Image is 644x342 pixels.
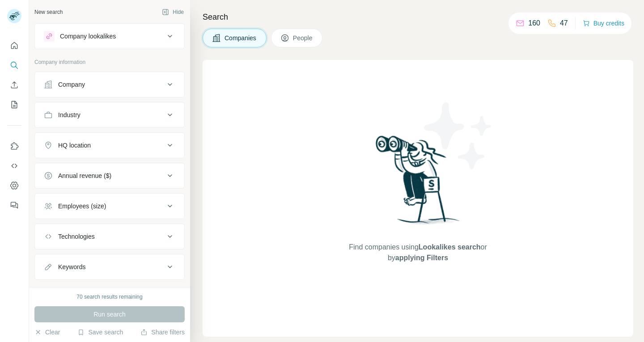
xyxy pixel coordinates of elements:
[58,171,111,180] div: Annual revenue ($)
[58,202,106,211] div: Employees (size)
[372,133,465,233] img: Surfe Illustration - Woman searching with binoculars
[528,18,540,29] p: 160
[7,57,21,73] button: Search
[7,197,21,213] button: Feedback
[7,138,21,154] button: Use Surfe on LinkedIn
[7,97,21,113] button: My lists
[203,11,633,23] h4: Search
[395,254,448,262] span: applying Filters
[140,328,185,337] button: Share filters
[7,177,21,194] button: Dashboard
[35,256,184,278] button: Keywords
[35,195,184,217] button: Employees (size)
[34,328,60,337] button: Clear
[418,96,499,176] img: Surfe Illustration - Stars
[76,293,142,301] div: 70 search results remaining
[34,8,63,16] div: New search
[58,262,85,271] div: Keywords
[7,158,21,174] button: Use Surfe API
[58,80,85,89] div: Company
[35,25,184,47] button: Company lookalikes
[346,242,489,263] span: Find companies using or by
[58,141,91,150] div: HQ location
[35,135,184,156] button: HQ location
[35,226,184,247] button: Technologies
[583,17,624,30] button: Buy credits
[34,58,185,66] p: Company information
[58,110,80,119] div: Industry
[35,74,184,95] button: Company
[60,32,116,41] div: Company lookalikes
[293,34,314,42] span: People
[7,38,21,54] button: Quick start
[7,77,21,93] button: Enrich CSV
[35,165,184,186] button: Annual revenue ($)
[419,243,481,251] span: Lookalikes search
[560,18,568,29] p: 47
[156,5,190,19] button: Hide
[77,328,123,337] button: Save search
[58,232,95,241] div: Technologies
[35,104,184,126] button: Industry
[225,34,257,42] span: Companies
